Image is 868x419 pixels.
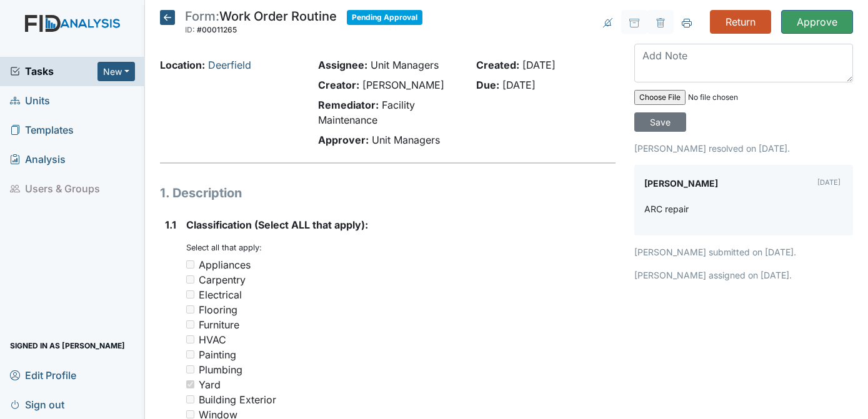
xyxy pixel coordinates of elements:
div: HVAC [199,332,226,347]
span: Edit Profile [10,365,76,385]
span: Unit Managers [371,59,439,71]
span: Signed in as [PERSON_NAME] [10,336,125,355]
div: Electrical [199,287,242,302]
input: Flooring [186,305,194,313]
input: Electrical [186,290,194,298]
a: Tasks [10,64,97,79]
div: Furniture [199,317,239,332]
small: Select all that apply: [186,243,262,252]
p: [PERSON_NAME] resolved on [DATE]. [634,142,853,155]
input: HVAC [186,335,194,343]
div: Flooring [199,302,237,317]
input: Save [634,112,686,132]
span: ID: [185,25,195,34]
strong: Approver: [318,134,369,146]
div: Work Order Routine [185,10,337,37]
input: Carpentry [186,275,194,283]
input: Painting [186,350,194,358]
button: New [97,62,135,81]
div: Carpentry [199,272,246,287]
span: [DATE] [502,79,536,91]
input: Building Exterior [186,395,194,403]
span: Templates [10,121,74,140]
input: Window [186,410,194,418]
input: Furniture [186,320,194,328]
span: Units [10,91,50,111]
p: [PERSON_NAME] assigned on [DATE]. [634,269,853,282]
span: Sign out [10,395,64,414]
span: [PERSON_NAME] [362,79,444,91]
input: Return [710,10,771,34]
span: [DATE] [522,59,556,71]
div: Building Exterior [199,392,276,407]
a: Deerfield [208,59,251,71]
strong: Assignee: [318,59,367,71]
input: Yard [186,380,194,388]
span: Form: [185,9,219,24]
h1: 1. Description [160,184,616,202]
span: Pending Approval [347,10,422,25]
span: #00011265 [197,25,237,34]
span: Unit Managers [372,134,440,146]
input: Appliances [186,260,194,269]
div: Painting [199,347,236,362]
strong: Location: [160,59,205,71]
strong: Created: [476,59,519,71]
strong: Creator: [318,79,359,91]
label: 1.1 [165,217,176,232]
input: Approve [781,10,853,34]
label: [PERSON_NAME] [644,175,718,192]
div: Plumbing [199,362,242,377]
p: ARC repair [644,202,689,215]
p: [PERSON_NAME] submitted on [DATE]. [634,245,853,259]
span: Analysis [10,150,66,169]
small: [DATE] [817,178,841,187]
div: Yard [199,377,221,392]
strong: Due: [476,79,499,91]
div: Appliances [199,257,251,272]
input: Plumbing [186,365,194,373]
strong: Remediator: [318,99,379,111]
span: Classification (Select ALL that apply): [186,219,368,231]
